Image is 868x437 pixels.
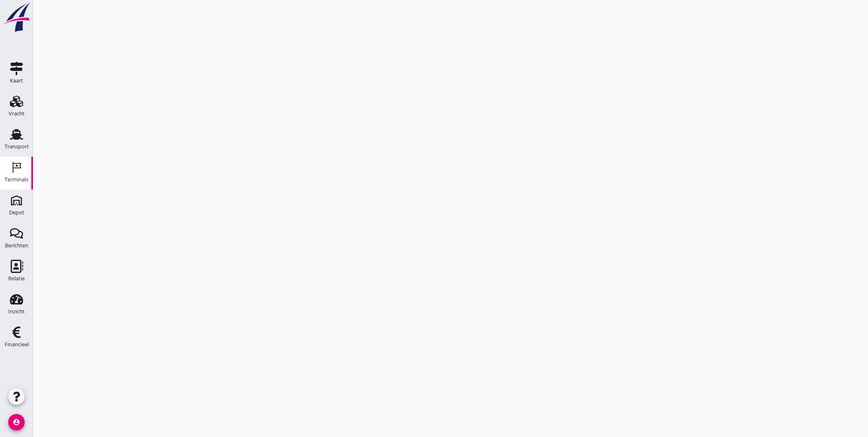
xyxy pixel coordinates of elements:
img: logo-small.a267ee39.svg [2,2,31,33]
div: Terminals [5,177,28,182]
div: Financieel [5,342,29,347]
div: Kaart [10,78,23,83]
i: account_circle [8,414,25,430]
div: Vracht [9,111,25,116]
div: Inzicht [8,309,25,314]
div: Berichten [5,243,28,248]
div: Depot [9,210,24,215]
div: Transport [5,144,29,149]
div: Relatie [8,276,25,281]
